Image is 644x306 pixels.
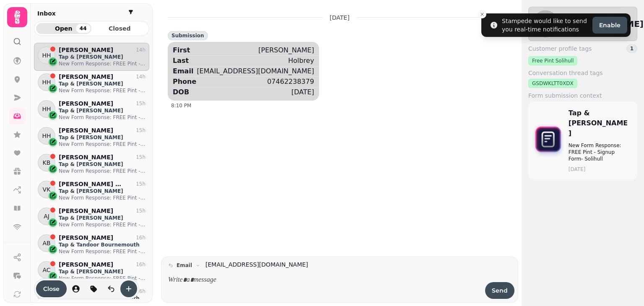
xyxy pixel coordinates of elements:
[59,107,145,114] p: Tap & [PERSON_NAME]
[502,17,589,34] div: Stampede would like to send you real-time notifications
[42,78,51,86] span: HH
[34,43,149,299] div: grid
[205,260,308,269] a: [EMAIL_ADDRESS][DOMAIN_NAME]
[171,102,491,109] div: 8:10 PM
[173,87,189,97] div: DOB
[165,260,204,270] button: email
[42,239,50,247] span: AB
[59,207,113,215] p: [PERSON_NAME]
[136,154,145,161] p: 15h
[36,23,91,34] button: Open44
[528,44,592,53] span: Customer profile tags
[59,275,145,282] p: New Form Response: FREE Pint - Signup Form- Solihull
[37,9,56,18] h2: Inbox
[532,123,565,158] img: form-icon
[173,56,189,66] div: Last
[197,66,314,76] div: [EMAIL_ADDRESS][DOMAIN_NAME]
[136,207,145,214] p: 15h
[136,47,145,53] p: 14h
[120,280,137,297] button: create-convo
[168,31,208,40] div: Submission
[59,141,145,148] p: New Form Response: FREE Pint - Signup Form- Solihull
[59,215,145,221] p: Tap & [PERSON_NAME]
[173,45,190,55] div: First
[258,45,314,55] div: [PERSON_NAME]
[267,77,314,87] div: 07462238379
[59,268,145,275] p: Tap & [PERSON_NAME]
[569,166,631,173] time: [DATE]
[59,248,145,255] p: New Form Response: FREE Pint - Signup Form- [GEOGRAPHIC_DATA]
[103,280,119,297] button: is-read
[478,10,486,18] button: Close toast
[59,221,145,228] p: New Form Response: FREE Pint - Signup Form- Solihull
[59,261,113,268] p: [PERSON_NAME]
[136,261,145,268] p: 16h
[59,127,113,134] p: [PERSON_NAME]
[136,100,145,107] p: 15h
[569,108,631,138] p: Tap & [PERSON_NAME]
[136,234,145,241] p: 16h
[626,44,637,53] div: 1
[59,47,113,54] p: [PERSON_NAME]
[136,288,145,295] p: 16h
[528,69,637,77] label: Conversation thread tags
[528,56,577,65] div: Free Pint Solihull
[76,24,91,33] div: 44
[42,51,51,60] span: HH
[136,181,145,187] p: 15h
[59,87,145,94] p: New Form Response: FREE Pint - Signup Form- Solihull
[59,181,124,188] p: [PERSON_NAME] [PERSON_NAME]
[43,286,60,292] span: Close
[136,73,145,80] p: 14h
[59,80,145,87] p: Tap & [PERSON_NAME]
[173,77,196,87] div: Phone
[99,26,141,31] span: Closed
[59,194,145,201] p: New Form Response: FREE Pint - Signup Form- Solihull
[330,13,349,22] p: [DATE]
[36,280,67,297] button: Close
[288,56,314,66] div: Holbrey
[59,154,113,161] p: [PERSON_NAME]
[59,114,145,121] p: New Form Response: FREE Pint - Signup Form- Solihull
[492,288,508,293] span: Send
[43,158,51,167] span: KB
[85,280,102,297] button: tag-thread
[44,212,49,220] span: AJ
[528,79,577,88] div: GSDWKLTT0XDX
[92,23,148,34] button: Closed
[59,100,113,107] p: [PERSON_NAME]
[59,54,145,60] p: Tap & [PERSON_NAME]
[59,73,113,80] p: [PERSON_NAME]
[42,105,51,113] span: HH
[59,234,113,241] p: [PERSON_NAME]
[569,142,631,162] p: New Form Response: FREE Pint - Signup Form- Solihull
[59,161,145,168] p: Tap & [PERSON_NAME]
[59,241,145,248] p: Tap & Tandoor Bournemouth
[59,168,145,174] p: New Form Response: FREE Pint - Signup Form- Solihull
[485,282,514,299] button: Send
[592,17,627,34] button: Enable
[43,185,51,194] span: VK
[126,7,136,17] button: filter
[43,26,85,31] span: Open
[42,132,51,140] span: HH
[59,60,145,67] p: New Form Response: FREE Pint - Signup Form- Solihull
[136,127,145,134] p: 15h
[291,87,314,97] div: [DATE]
[59,134,145,141] p: Tap & [PERSON_NAME]
[173,66,193,76] div: Email
[59,188,145,194] p: Tap & [PERSON_NAME]
[42,266,50,274] span: AC
[528,91,637,100] label: Form submission context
